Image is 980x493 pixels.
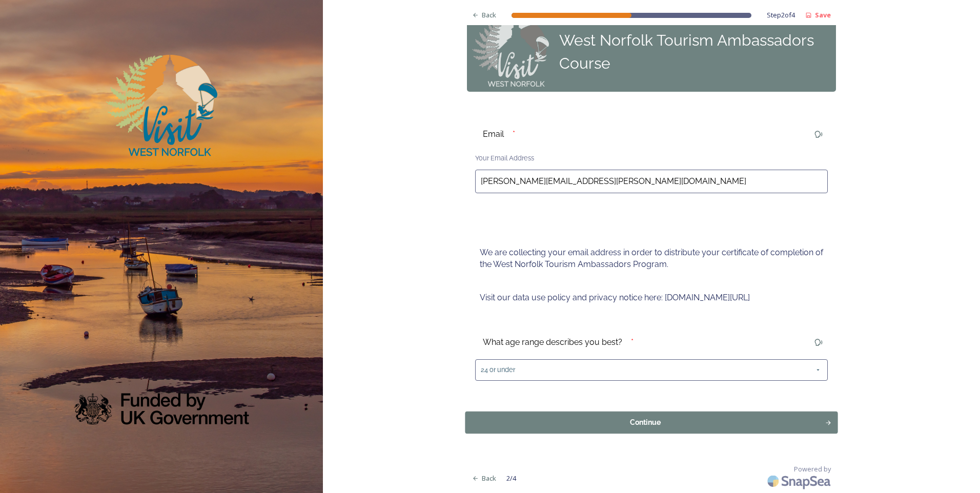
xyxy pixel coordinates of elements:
span: Back [482,10,496,20]
span: Back [482,474,496,483]
span: Powered by [794,464,831,474]
input: email@domain.com [475,170,828,193]
strong: Save [815,10,831,19]
span: Your Email Address [475,154,534,162]
img: SnapSea Logo [764,469,836,493]
div: Email [475,122,512,147]
button: Continue [465,411,838,433]
p: We are collecting your email address in order to distribute your certificate of completion of the... [480,247,823,270]
div: What age range describes you best? [475,331,630,355]
span: 24 or under [481,365,515,375]
img: Step-0_VWN_Logo_for_Panel%20on%20all%20steps.png [472,17,549,87]
span: Step 2 of 4 [767,10,795,20]
div: West Norfolk Tourism Ambassadors Course [559,29,831,75]
div: Continue [471,417,820,427]
span: 2 / 4 [506,474,516,483]
p: Visit our data use policy and privacy notice here: [DOMAIN_NAME][URL] [480,292,823,304]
